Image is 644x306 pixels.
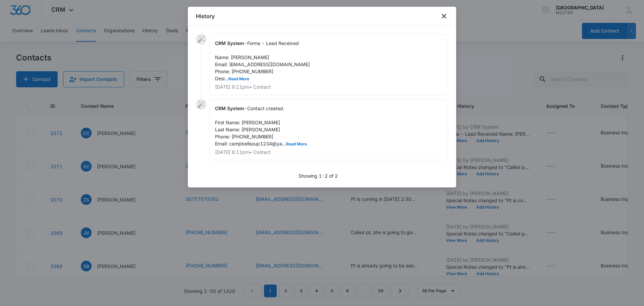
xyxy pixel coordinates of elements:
button: Read More [286,142,307,146]
h1: History [196,12,215,20]
span: CRM System [215,40,244,46]
span: Contact created. First Name: [PERSON_NAME] Last Name: [PERSON_NAME] Phone: [PHONE_NUMBER] Email: ... [215,105,307,146]
button: close [440,12,448,20]
div: - [209,34,448,95]
span: Forms - Lead Received Name: [PERSON_NAME] Email: [EMAIL_ADDRESS][DOMAIN_NAME] Phone: [PHONE_NUMBE... [215,40,310,81]
button: Read More [228,77,249,81]
p: Showing 1-2 of 2 [299,172,338,179]
p: [DATE] 8:11pm • Contact [215,150,442,155]
p: [DATE] 8:11pm • Contact [215,85,442,89]
span: CRM System [215,105,244,111]
div: - [209,99,448,160]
